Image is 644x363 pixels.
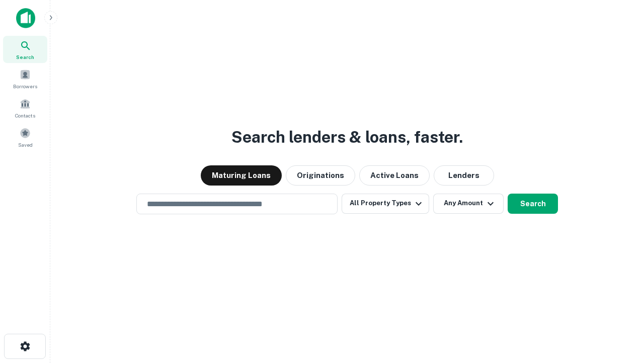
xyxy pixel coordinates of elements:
[15,111,35,119] span: Contacts
[18,141,33,149] span: Saved
[3,124,47,151] a: Saved
[3,36,47,63] a: Search
[359,165,430,186] button: Active Loans
[201,165,282,186] button: Maturing Loans
[3,65,47,92] a: Borrowers
[508,194,558,214] button: Search
[16,53,34,61] span: Search
[16,8,35,28] img: capitalize-icon.png
[342,194,429,214] button: All Property Types
[286,165,355,186] button: Originations
[434,165,494,186] button: Lenders
[594,282,644,331] iframe: Chat Widget
[231,125,463,149] h3: Search lenders & loans, faster.
[3,94,47,122] a: Contacts
[13,82,37,90] span: Borrowers
[433,194,504,214] button: Any Amount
